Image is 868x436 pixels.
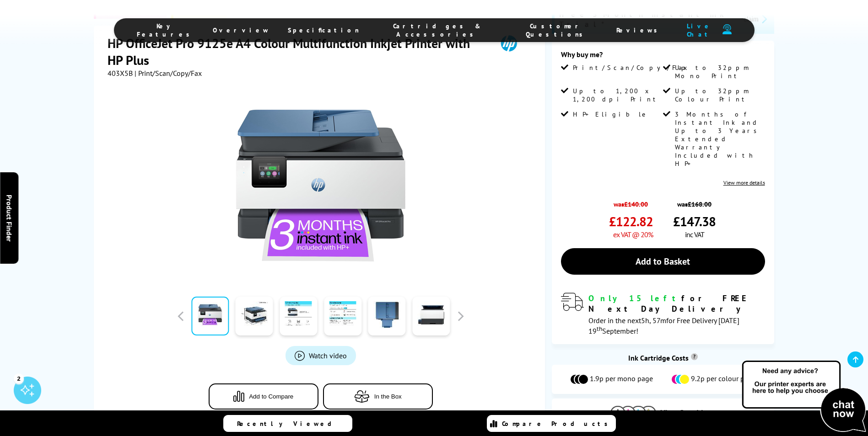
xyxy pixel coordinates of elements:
[673,213,716,230] span: £147.38
[675,87,763,103] span: Up to 32ppm Colour Print
[108,35,488,69] h1: HP OfficeJet Pro 9125e A4 Colour Multifunction Inkjet Printer with HP Plus
[137,22,194,38] span: Key Features
[613,230,653,239] span: ex VAT @ 20%
[588,293,765,314] div: for FREE Next Day Delivery
[5,195,14,242] span: Product Finder
[609,195,653,208] span: was
[641,316,666,325] span: 5h, 57m
[552,353,774,362] div: Ink Cartridge Costs
[209,383,318,409] button: Add to Compare
[685,230,704,239] span: inc VAT
[691,353,698,360] sup: Cost per page
[722,24,732,35] img: user-headset-duotone.svg
[487,415,616,432] a: Compare Products
[597,324,602,333] sup: th
[309,351,347,360] span: Watch video
[323,383,433,409] button: In the Box
[723,179,765,186] a: View more details
[688,200,712,208] strike: £168.00
[237,420,341,428] span: Recently Viewed
[588,293,681,303] span: Only 15 left
[286,346,356,365] a: Product_All_Videos
[573,110,649,118] span: HP+ Eligible
[573,87,661,103] span: Up to 1,200 x 1,200 dpi Print
[14,373,24,383] div: 2
[135,69,202,78] span: | Print/Scan/Copy/Fax
[502,420,613,428] span: Compare Products
[213,26,270,34] span: Overview
[515,22,598,38] span: Customer Questions
[231,96,410,275] img: HP OfficeJet Pro 9125e
[377,22,497,38] span: Cartridges & Accessories
[573,64,690,72] span: Print/Scan/Copy/Fax
[624,200,648,208] strike: £140.00
[661,409,716,417] span: View Cartridges
[675,64,763,80] span: Up to 32ppm Mono Print
[675,110,763,168] span: 3 Months of Instant Ink and Up to 3 Years Extended Warranty Included with HP+
[588,316,739,335] span: Order in the next for Free Delivery [DATE] 19 September!
[691,374,756,385] span: 9.2p per colour page
[561,50,765,64] div: Why buy me?
[590,374,653,385] span: 1.9p per mono page
[249,393,293,400] span: Add to Compare
[374,393,402,400] span: In the Box
[680,22,717,38] span: Live Chat
[288,26,359,34] span: Specification
[559,405,767,420] button: View Cartridges
[223,415,352,432] a: Recently Viewed
[561,248,765,275] a: Add to Basket
[740,359,868,434] img: Open Live Chat window
[610,406,656,420] img: Cartridges
[616,26,662,34] span: Reviews
[108,69,133,78] span: 403X5B
[673,195,716,208] span: was
[609,213,653,230] span: £122.82
[561,293,765,335] div: modal_delivery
